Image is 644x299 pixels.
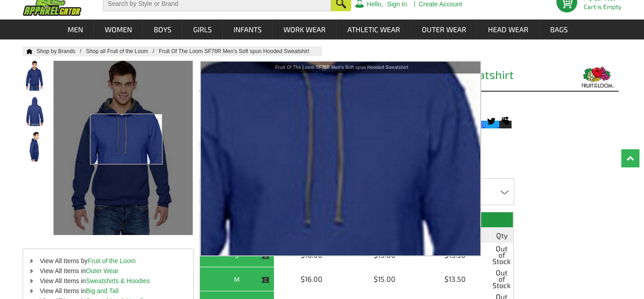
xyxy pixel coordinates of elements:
span: Cart is Empty [584,4,621,10]
td: $16.00 [274,267,349,291]
a: Big and Tall [86,287,118,294]
img: Fruit of the Loom [576,65,619,88]
a: Men [57,20,93,39]
a: Girls [183,20,222,39]
img: Fruit Of The Loom SF76R Men's Soft spun Hooded Sweatshirt [23,96,47,126]
svg: Myspace [499,115,512,127]
li: View All Items in [23,276,193,286]
a: Work Wear [273,20,336,39]
a: Shop all Fruit of the Loom [86,48,159,54]
li: View All Items in [23,266,193,276]
a: Sign In [387,1,407,7]
a: Women [94,20,142,39]
img: Fruit Of The Loom SF76R Men's Soft spun Hooded Sweatshirt [23,61,47,91]
a: Shop by Brands [37,48,86,54]
a: Create Account [419,1,462,7]
li: View All Items in [23,286,193,296]
th: M [200,267,274,291]
span: Out of Stock [493,245,511,265]
a: Outer Wear [86,267,118,274]
img: This item is CLOSEOUT! [261,276,269,284]
td: $15.00 [349,267,420,291]
a: Hello, [367,1,383,7]
a: Bags [540,20,578,39]
img: Fruit Of The Loom SF76R Men's Soft spun Hooded Sweatshirt [23,132,47,162]
a: Outer Wear [411,20,477,39]
a: Athletic Wear [337,20,410,39]
svg: Twitter [485,115,497,127]
th: Qty [490,228,513,243]
div: Fruit Of The Loom SF76R Men's Soft spun Hooded Sweatshirt [201,62,483,74]
a: Home [23,49,33,54]
li: View All Items by [23,256,193,266]
a: Fruit Of The Loom SF76R Men's Soft spun Hooded Sweatshirt [159,48,318,54]
a: Head Wear [478,20,539,39]
a: Sweatshirts & Hoodies [86,277,150,284]
span: Out of Stock [493,270,511,289]
a: Top [621,149,639,167]
a: Boys [143,20,182,39]
a: Infants [223,20,272,39]
td: $13.50 [420,267,490,291]
a: Fruit of the Loom [88,257,136,265]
